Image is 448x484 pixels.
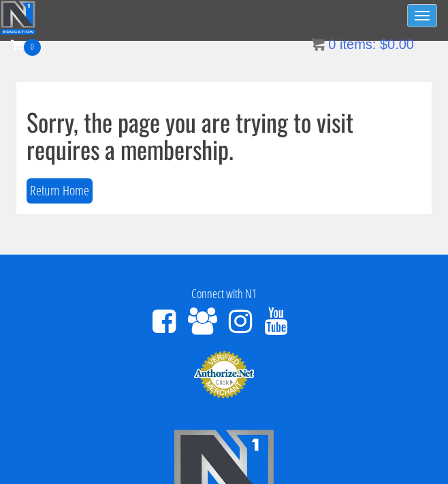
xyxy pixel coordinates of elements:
[27,178,93,204] button: Return Home
[328,37,336,52] span: 0
[193,350,255,399] img: Authorize.Net Merchant - Click to Verify
[311,37,414,52] a: 0 items: $0.00
[1,1,35,35] img: n1-education
[24,39,41,56] span: 0
[11,35,41,54] a: 0
[27,108,421,162] h1: Sorry, the page you are trying to visit requires a membership.
[380,37,387,52] span: $
[10,287,438,301] h4: Connect with N1
[340,37,376,52] span: items:
[311,37,325,51] img: icon11.png
[380,37,414,52] bdi: 0.00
